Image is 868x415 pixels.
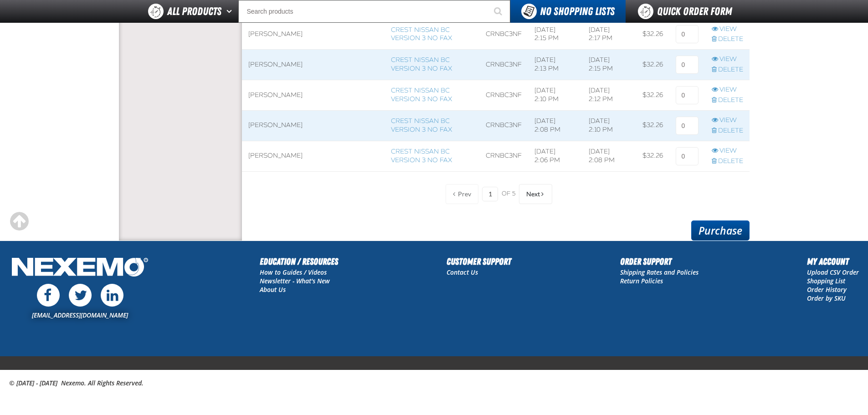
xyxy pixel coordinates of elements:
td: CrNBC3NF [479,141,528,171]
td: [DATE] 2:15 PM [528,19,582,50]
a: Order History [807,285,847,294]
a: Upload CSV Order [807,268,859,277]
input: 0 [676,25,699,43]
a: Delete row action [712,127,743,135]
a: Contact Us [447,268,478,277]
td: [PERSON_NAME] [242,80,385,111]
a: Crest Nissan BC Version 3 No Fax [391,117,452,133]
a: View row action [712,116,743,125]
a: View row action [712,86,743,94]
a: [EMAIL_ADDRESS][DOMAIN_NAME] [32,311,128,319]
td: CrNBC3NF [479,110,528,141]
span: All Products [167,3,221,20]
a: Delete row action [712,96,743,105]
td: [DATE] 2:08 PM [528,110,582,141]
h2: Order Support [620,255,699,268]
td: CrNBC3NF [479,50,528,80]
h2: My Account [807,255,859,268]
input: Current page number [482,187,498,201]
td: [DATE] 2:12 PM [582,80,637,111]
a: Crest Nissan BC Version 3 No Fax [391,87,452,103]
a: Shopping List [807,277,845,285]
a: Delete row action [712,35,743,44]
td: $32.26 [636,141,669,171]
td: [PERSON_NAME] [242,19,385,50]
td: [DATE] 2:06 PM [528,141,582,171]
a: Purchase [691,220,750,241]
a: Delete row action [712,157,743,166]
a: View row action [712,25,743,34]
a: Crest Nissan BC Version 3 No Fax [391,26,452,42]
input: 0 [676,117,699,135]
td: [DATE] 2:17 PM [582,19,637,50]
a: How to Guides / Videos [260,268,327,277]
a: Newsletter - What's New [260,277,330,285]
a: Crest Nissan BC Version 3 No Fax [391,56,452,72]
button: Next Page [519,184,552,204]
td: $32.26 [636,19,669,50]
input: 0 [676,56,699,74]
td: CrNBC3NF [479,80,528,111]
td: [PERSON_NAME] [242,141,385,171]
a: Crest Nissan BC Version 3 No Fax [391,148,452,164]
a: View row action [712,55,743,64]
td: [DATE] 2:13 PM [528,50,582,80]
a: View row action [712,147,743,155]
td: [DATE] 2:15 PM [582,50,637,80]
td: $32.26 [636,80,669,111]
span: of 5 [502,190,515,198]
h2: Customer Support [447,255,511,268]
a: Shipping Rates and Policies [620,268,699,277]
a: Order by SKU [807,294,846,302]
img: Nexemo Logo [9,255,151,282]
div: Scroll to the top [9,211,29,231]
a: About Us [260,285,286,294]
span: No Shopping Lists [540,5,615,18]
a: Return Policies [620,277,663,285]
a: Delete row action [712,66,743,74]
td: [PERSON_NAME] [242,110,385,141]
input: 0 [676,86,699,104]
td: [DATE] 2:10 PM [582,110,637,141]
input: 0 [676,147,699,165]
td: $32.26 [636,110,669,141]
td: CrNBC3NF [479,19,528,50]
td: [DATE] 2:10 PM [528,80,582,111]
td: $32.26 [636,50,669,80]
td: [DATE] 2:08 PM [582,141,637,171]
span: Next Page [526,190,540,198]
td: [PERSON_NAME] [242,50,385,80]
h2: Education / Resources [260,255,338,268]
